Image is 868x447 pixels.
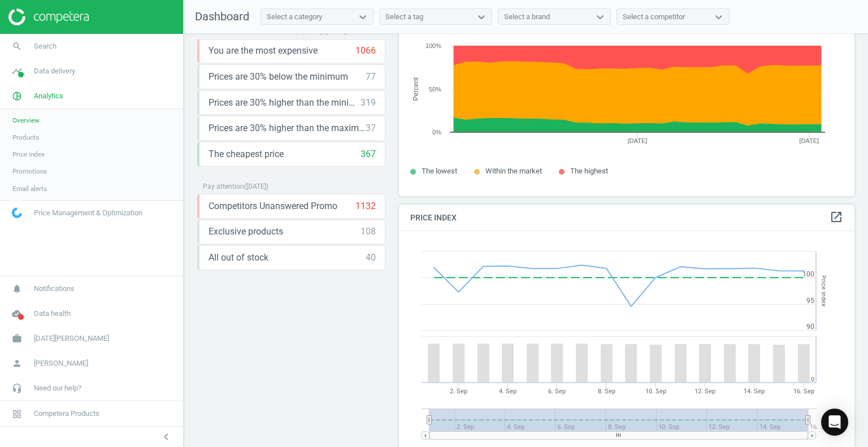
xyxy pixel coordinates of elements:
span: Competitors Unanswered Promo [209,200,337,212]
button: chevron_left [152,429,180,444]
i: pie_chart_outlined [6,85,28,107]
span: All out of stock [209,251,268,264]
span: Data delivery [34,66,75,76]
div: Open Intercom Messenger [821,409,848,436]
tspan: 16. Sep [793,388,814,395]
span: Search [34,41,57,51]
img: wGWNvw8QSZomAAAAABJRU5ErkJggg== [12,207,22,218]
i: timeline [6,60,28,82]
div: 108 [361,225,376,238]
span: Prices are 30% below the minimum [209,71,348,83]
tspan: 2. Sep [450,388,467,395]
span: The highest [570,167,608,175]
text: 100 [802,270,814,278]
i: open_in_new [830,210,843,224]
span: Price Management & Optimization [34,208,142,218]
span: Prices are 30% higher than the minimum [209,97,361,109]
span: Prices are 30% higher than the maximal [209,122,366,134]
text: 50% [429,86,441,93]
div: Select a brand [504,12,550,22]
span: Exclusive products [209,225,283,238]
text: 95 [806,297,814,305]
span: Analytics [34,91,63,101]
tspan: 12. Sep [695,388,715,395]
div: 77 [366,71,376,83]
div: Select a category [267,12,322,22]
span: Price index [12,150,45,159]
tspan: 16. … [810,423,824,431]
tspan: 14. Sep [744,388,765,395]
tspan: 8. Sep [598,388,615,395]
span: [DATE][PERSON_NAME] [34,333,109,344]
tspan: Price Index [820,275,827,306]
span: Email alerts [12,184,47,193]
div: 40 [366,251,376,264]
span: Within the market [485,167,542,175]
tspan: [DATE] [628,137,648,144]
div: Select a tag [385,12,423,22]
text: 0 [811,376,814,383]
tspan: 10. Sep [645,388,666,395]
div: 1132 [355,200,376,212]
h4: Price Index [399,205,854,231]
span: ( [DATE] ) [244,183,268,190]
tspan: Percent [412,77,420,101]
i: notifications [6,278,28,300]
i: cloud_done [6,303,28,324]
tspan: 4. Sep [499,388,517,395]
div: 367 [361,148,376,160]
div: Select a competitor [623,12,685,22]
i: person [6,353,28,374]
i: work [6,328,28,349]
span: The cheapest price [209,148,284,160]
span: The lowest [422,167,457,175]
i: headset_mic [6,377,28,399]
span: [PERSON_NAME] [34,358,88,368]
span: Products [12,133,39,142]
i: search [6,36,28,57]
tspan: [DATE] [799,137,819,144]
a: open_in_new [830,210,843,225]
text: 0% [432,129,441,136]
tspan: 6. Sep [548,388,566,395]
text: 100% [426,42,441,49]
span: You are the most expensive [209,45,318,57]
span: Overview [12,116,40,125]
img: ajHJNr6hYgQAAAAASUVORK5CYII= [8,8,89,25]
div: 1066 [355,45,376,57]
span: Promotions [12,167,47,176]
span: Pay attention [203,183,244,190]
span: Dashboard [195,10,249,23]
div: 37 [366,122,376,134]
text: 90 [806,323,814,331]
span: Data health [34,309,71,319]
span: Competera Products [34,409,99,419]
i: chevron_left [159,430,173,444]
span: Need our help? [34,383,81,393]
span: Notifications [34,284,75,294]
div: 319 [361,97,376,109]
